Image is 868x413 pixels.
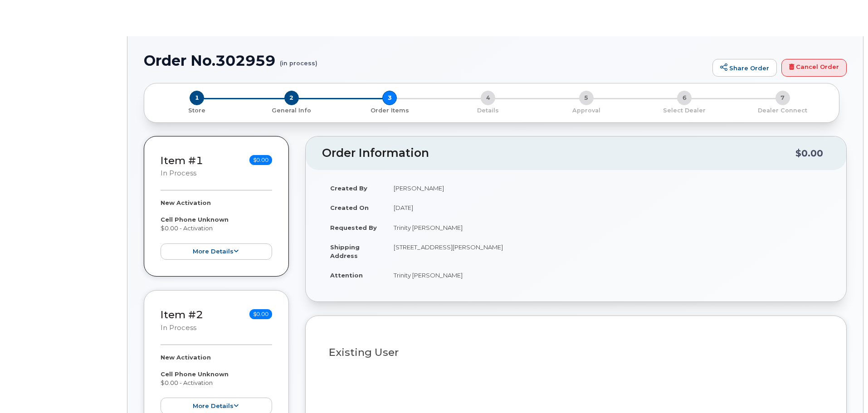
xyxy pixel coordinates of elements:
strong: Shipping Address [330,243,360,259]
strong: Cell Phone Unknown [161,216,229,223]
a: 2 General Info [243,105,341,115]
a: Item #1 [161,154,203,167]
strong: Attention [330,272,363,279]
p: General Info [246,107,337,115]
div: $0.00 [795,145,823,162]
button: more details [161,243,272,260]
small: in process [161,169,196,177]
small: in process [161,324,196,332]
small: (in process) [280,53,317,67]
h3: Existing User [329,347,823,358]
a: Share Order [712,59,777,77]
span: 1 [190,91,204,105]
a: Cancel Order [781,59,847,77]
td: [PERSON_NAME] [385,178,830,198]
span: 2 [284,91,299,105]
td: [STREET_ADDRESS][PERSON_NAME] [385,237,830,265]
a: 1 Store [151,105,243,115]
strong: Requested By [330,224,377,231]
td: Trinity [PERSON_NAME] [385,218,830,238]
p: Store [155,107,239,115]
strong: Created On [330,204,369,211]
strong: New Activation [161,199,211,206]
strong: Cell Phone Unknown [161,370,229,378]
strong: New Activation [161,354,211,361]
strong: Created By [330,185,367,192]
div: $0.00 - Activation [161,199,272,260]
h2: Order Information [322,147,795,160]
td: Trinity [PERSON_NAME] [385,265,830,285]
td: [DATE] [385,198,830,218]
span: $0.00 [249,155,272,165]
span: $0.00 [249,309,272,319]
a: Item #2 [161,308,203,321]
h1: Order No.302959 [144,53,708,68]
